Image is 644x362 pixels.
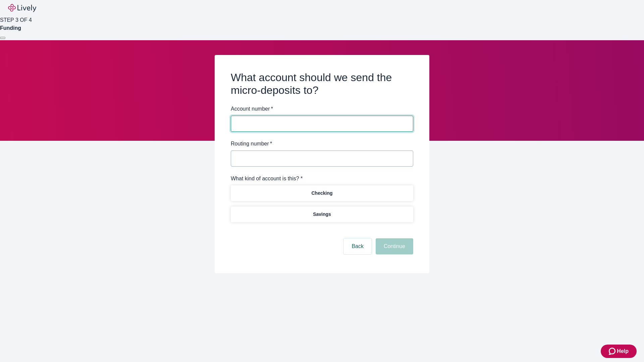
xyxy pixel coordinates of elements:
[231,185,413,201] button: Checking
[311,190,332,197] p: Checking
[231,206,413,222] button: Savings
[343,238,372,254] button: Back
[617,347,629,355] span: Help
[313,211,331,218] p: Savings
[601,345,637,358] button: Zendesk support iconHelp
[8,4,36,12] img: Lively
[231,175,303,183] label: What kind of account is this? *
[231,105,273,113] label: Account number
[231,140,272,148] label: Routing number
[231,71,413,97] h2: What account should we send the micro-deposits to?
[609,347,617,355] svg: Zendesk support icon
